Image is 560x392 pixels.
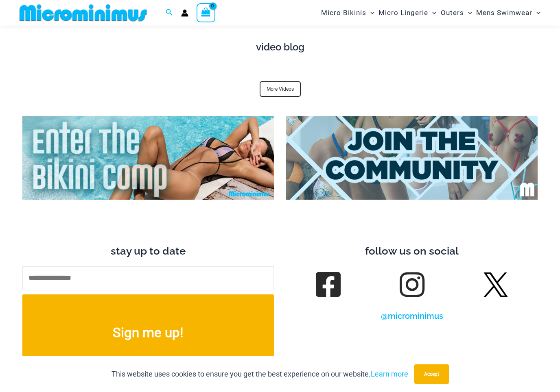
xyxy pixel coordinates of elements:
[22,294,274,372] button: Sign me up!
[22,41,538,53] h4: video blog
[16,4,150,22] img: MM SHOP LOGO FLAT
[260,81,301,97] a: More Videos
[366,2,374,23] span: Menu Toggle
[318,1,544,24] nav: Site Navigation
[378,2,428,23] span: Micro Lingerie
[317,273,339,296] a: follow us on Facebook
[181,9,188,17] a: Account icon link
[321,2,366,23] span: Micro Bikinis
[400,273,423,296] a: Follow us on Instagram
[464,2,472,23] span: Menu Toggle
[197,3,215,22] a: View Shopping Cart, empty
[476,2,532,23] span: Mens Swimwear
[166,8,173,18] a: Search icon link
[286,116,538,200] img: Join Community 2
[439,2,474,23] a: OutersMenu ToggleMenu Toggle
[474,2,542,23] a: Mens SwimwearMenu ToggleMenu Toggle
[381,311,443,321] a: @microminimus
[371,370,408,378] a: Learn more
[112,368,408,380] p: This website uses cookies to ensure you get the best experience on our website.
[532,2,540,23] span: Menu Toggle
[376,2,438,23] a: Micro LingerieMenu ToggleMenu Toggle
[428,2,436,23] span: Menu Toggle
[441,2,464,23] span: Outers
[22,116,274,200] img: Enter Bikini Comp
[22,244,274,258] h3: stay up to date
[319,2,376,23] a: Micro BikinisMenu ToggleMenu Toggle
[414,364,449,384] button: Accept
[483,272,508,297] img: Twitter X Logo 42562
[286,244,538,258] h3: follow us on social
